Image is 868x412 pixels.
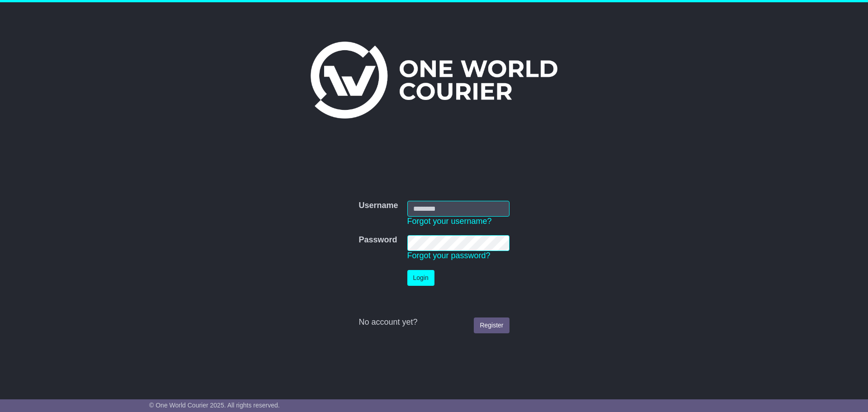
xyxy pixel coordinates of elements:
span: © One World Courier 2025. All rights reserved. [149,402,280,409]
img: One World [311,42,557,118]
button: Login [407,270,434,286]
label: Username [359,201,398,211]
label: Password [359,235,397,245]
div: No account yet? [359,317,509,327]
a: Forgot your username? [407,217,492,226]
a: Register [474,317,509,333]
a: Forgot your password? [407,251,491,260]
